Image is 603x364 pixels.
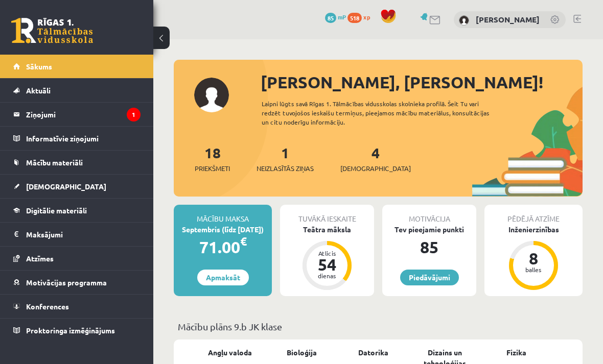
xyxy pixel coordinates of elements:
a: Mācību materiāli [13,151,141,174]
a: 4[DEMOGRAPHIC_DATA] [340,143,411,174]
span: Mācību materiāli [26,158,83,167]
span: Neizlasītās ziņas [257,163,314,174]
a: Ziņojumi1 [13,103,141,126]
i: 1 [127,108,141,122]
div: 71.00 [174,235,272,259]
div: Pēdējā atzīme [484,205,583,224]
a: [DEMOGRAPHIC_DATA] [13,175,141,198]
legend: Ziņojumi [26,103,141,126]
span: Atzīmes [26,254,54,263]
div: Inženierzinības [484,224,583,235]
div: Atlicis [312,250,342,256]
span: [DEMOGRAPHIC_DATA] [26,182,106,191]
div: balles [518,266,549,273]
a: Konferences [13,295,141,318]
div: Tuvākā ieskaite [280,205,374,224]
div: 54 [312,256,342,273]
a: Atzīmes [13,247,141,270]
a: Sākums [13,55,141,78]
legend: Maksājumi [26,223,141,246]
span: Konferences [26,302,69,311]
a: Datorika [358,347,388,358]
div: Septembris (līdz [DATE]) [174,224,272,235]
span: mP [338,13,346,21]
a: Piedāvājumi [400,270,459,285]
div: Tev pieejamie punkti [382,224,476,235]
span: 518 [347,13,362,23]
a: Apmaksāt [197,270,249,285]
span: [DEMOGRAPHIC_DATA] [340,163,411,174]
a: Bioloģija [287,347,317,358]
div: dienas [312,273,342,279]
span: Proktoringa izmēģinājums [26,326,115,335]
span: xp [363,13,370,21]
a: Digitālie materiāli [13,199,141,222]
a: 518 xp [347,13,375,21]
p: Mācību plāns 9.b JK klase [178,320,578,333]
legend: Informatīvie ziņojumi [26,127,141,150]
div: [PERSON_NAME], [PERSON_NAME]! [261,70,583,94]
div: 85 [382,235,476,259]
span: Motivācijas programma [26,278,107,287]
a: [PERSON_NAME] [476,14,540,25]
span: € [240,234,247,249]
span: Aktuāli [26,86,51,95]
a: Aktuāli [13,79,141,102]
span: Digitālie materiāli [26,206,87,215]
a: 1Neizlasītās ziņas [257,143,314,174]
a: Teātra māksla Atlicis 54 dienas [280,224,374,292]
a: Fizika [506,347,526,358]
a: Maksājumi [13,223,141,246]
div: Laipni lūgts savā Rīgas 1. Tālmācības vidusskolas skolnieka profilā. Šeit Tu vari redzēt tuvojošo... [262,99,507,127]
a: Rīgas 1. Tālmācības vidusskola [11,18,93,43]
div: Motivācija [382,205,476,224]
div: 8 [518,250,549,266]
a: Inženierzinības 8 balles [484,224,583,292]
div: Teātra māksla [280,224,374,235]
a: Proktoringa izmēģinājums [13,319,141,342]
img: Darja Vasina [459,15,469,26]
a: Angļu valoda [208,347,252,358]
a: 18Priekšmeti [195,143,230,174]
a: 85 mP [325,13,346,21]
span: Priekšmeti [195,163,230,174]
div: Mācību maksa [174,205,272,224]
a: Motivācijas programma [13,271,141,294]
a: Informatīvie ziņojumi [13,127,141,150]
span: 85 [325,13,336,23]
span: Sākums [26,62,52,71]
